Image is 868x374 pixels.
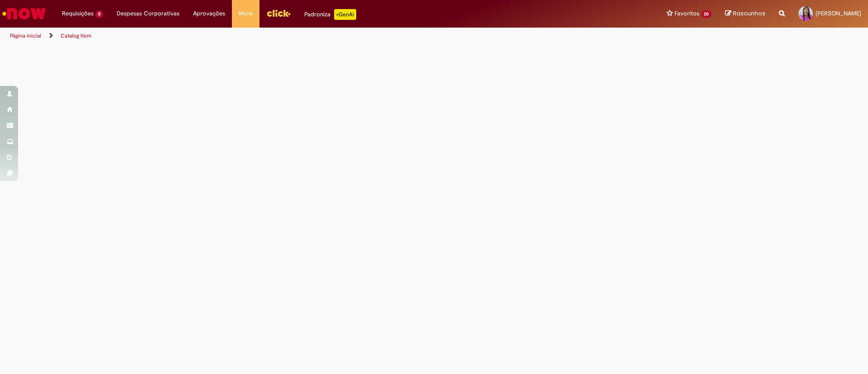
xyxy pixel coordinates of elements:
[1,5,47,23] img: ServiceNow
[816,9,861,17] span: [PERSON_NAME]
[675,9,699,18] span: Favoritos
[701,10,712,18] span: 20
[266,6,291,20] img: click_logo_yellow_360x200.png
[733,9,765,18] span: Rascunhos
[117,9,179,18] span: Despesas Corporativas
[61,32,91,39] a: Catalog Item
[10,32,41,39] a: Página inicial
[239,9,253,18] span: More
[95,10,103,18] span: 5
[62,9,94,18] span: Requisições
[193,9,225,18] span: Aprovações
[334,9,356,20] p: +GenAi
[7,28,572,44] ul: Trilhas de página
[725,9,765,18] a: Rascunhos
[304,9,356,20] div: Padroniza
